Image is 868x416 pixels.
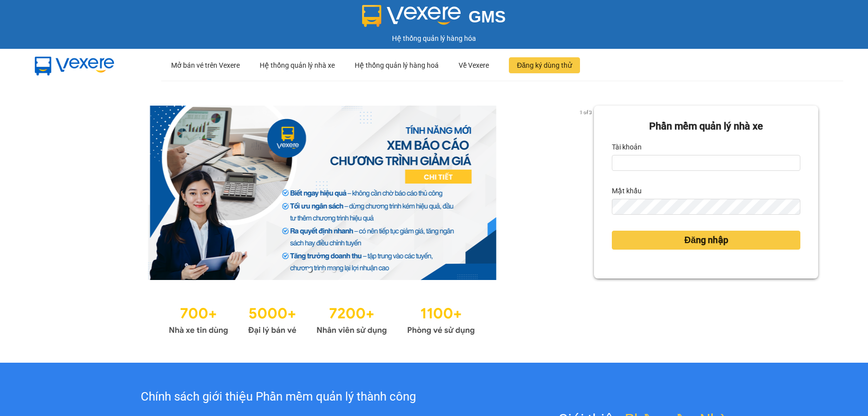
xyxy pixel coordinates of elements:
[320,268,324,272] li: slide item 2
[332,268,336,272] li: slide item 3
[2,33,866,44] div: Hệ thống quản lý hàng hóa
[362,5,461,27] img: logo 2
[50,106,64,280] button: previous slide / item
[612,139,642,155] label: Tài khoản
[25,49,124,82] img: mbUUG5Q.png
[171,49,240,81] div: Mở bán vé trên Vexere
[612,183,642,199] label: Mật khẩu
[612,155,800,171] input: Tài khoản
[260,49,335,81] div: Hệ thống quản lý nhà xe
[469,7,506,26] span: GMS
[308,268,312,272] li: slide item 1
[612,231,800,250] button: Đăng nhập
[61,388,496,407] div: Chính sách giới thiệu Phần mềm quản lý thành công
[577,106,594,119] p: 1 of 3
[580,106,594,280] button: next slide / item
[459,49,489,81] div: Về Vexere
[517,60,572,71] span: Đăng ký dùng thử
[612,119,800,134] div: Phần mềm quản lý nhà xe
[509,57,580,73] button: Đăng ký dùng thử
[684,233,728,247] span: Đăng nhập
[612,199,800,215] input: Mật khẩu
[355,49,439,81] div: Hệ thống quản lý hàng hoá
[169,300,475,338] img: Statistics.png
[362,15,506,23] a: GMS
